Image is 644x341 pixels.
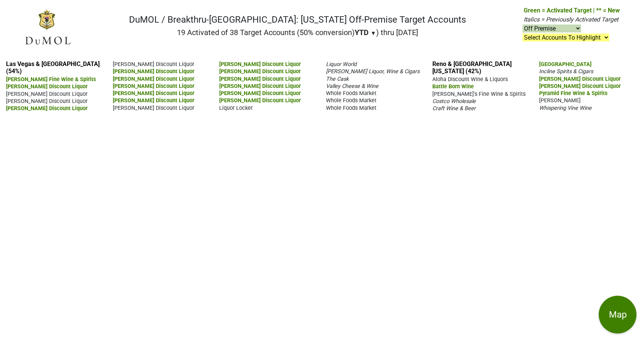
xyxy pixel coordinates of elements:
[129,28,466,37] h2: 19 Activated of 38 Target Accounts (50% conversion) ) thru [DATE]
[6,98,88,104] span: [PERSON_NAME] Discount Liquor
[6,105,88,112] span: [PERSON_NAME] Discount Liquor
[113,90,194,97] span: [PERSON_NAME] Discount Liquor
[539,97,581,104] span: [PERSON_NAME]
[24,9,71,46] img: DuMOL
[6,60,100,75] a: Las Vegas & [GEOGRAPHIC_DATA] (54%)
[219,90,301,97] span: [PERSON_NAME] Discount Liquor
[129,14,466,25] h1: DuMOL / Breakthru-[GEOGRAPHIC_DATA]: [US_STATE] Off-Premise Target Accounts
[219,76,301,82] span: [PERSON_NAME] Discount Liquor
[539,105,592,111] span: Whispering Vine Wine
[326,61,357,68] span: Liquor World
[539,76,621,82] span: [PERSON_NAME] Discount Liquor
[326,90,377,97] span: Whole Foods Market
[355,28,369,37] span: YTD
[524,7,620,14] span: Green = Activated Target | ** = New
[432,91,526,97] span: [PERSON_NAME]'s Fine Wine & Spirits
[113,97,194,104] span: [PERSON_NAME] Discount Liquor
[219,68,301,75] span: [PERSON_NAME] Discount Liquor
[599,296,636,333] button: Map
[539,83,621,89] span: [PERSON_NAME] Discount Liquor
[326,83,378,89] span: Valley Cheese & Wine
[326,105,377,111] span: Whole Foods Market
[326,76,349,82] span: The Cask
[113,68,194,75] span: [PERSON_NAME] Discount Liquor
[326,97,377,104] span: Whole Foods Market
[432,76,508,83] span: Aloha Discount Wine & Liquors
[219,97,301,104] span: [PERSON_NAME] Discount Liquor
[219,61,301,68] span: [PERSON_NAME] Discount Liquor
[113,61,194,68] span: [PERSON_NAME] Discount Liquor
[326,68,420,75] span: [PERSON_NAME] Liquor, Wine & Cigars
[432,83,474,90] span: Battle Born Wine
[113,105,194,111] span: [PERSON_NAME] Discount Liquor
[432,98,476,104] span: Costco Wholesale
[432,105,476,112] span: Craft Wine & Beer
[539,90,607,97] span: Pyramid Fine Wine & Spirits
[6,91,88,97] span: [PERSON_NAME] Discount Liquor
[432,60,512,75] a: Reno & [GEOGRAPHIC_DATA][US_STATE] (42%)
[219,105,253,111] span: Liquor Locker
[219,83,301,89] span: [PERSON_NAME] Discount Liquor
[370,30,376,37] span: ▼
[524,16,618,23] span: Italics = Previously Activated Target
[113,83,194,89] span: [PERSON_NAME] Discount Liquor
[539,61,592,68] span: [GEOGRAPHIC_DATA]
[6,83,88,90] span: [PERSON_NAME] Discount Liquor
[113,76,194,82] span: [PERSON_NAME] Discount Liquor
[539,68,593,75] span: Incline Spirits & Cigars
[6,76,96,83] span: [PERSON_NAME] Fine Wine & Spirits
